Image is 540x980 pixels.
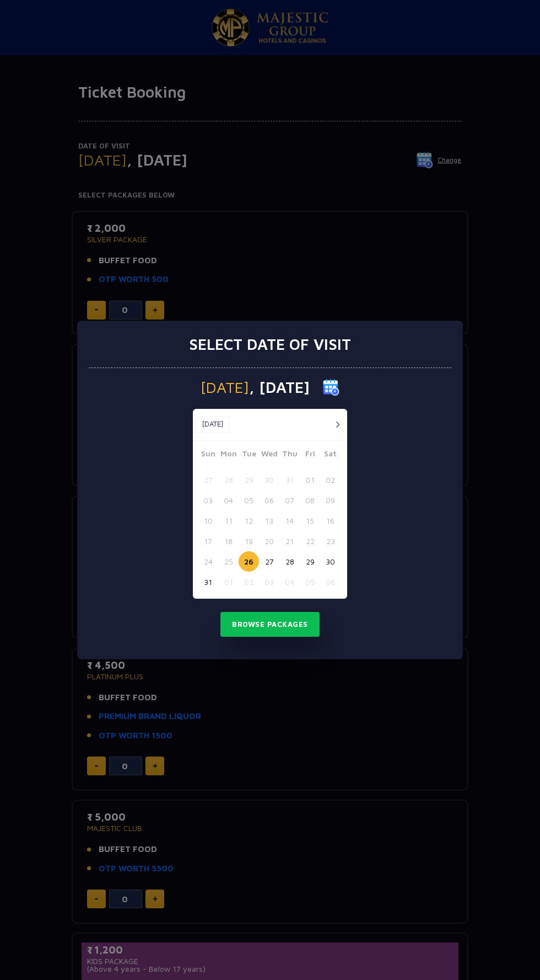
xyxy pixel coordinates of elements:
button: 29 [300,551,320,572]
button: 06 [320,572,341,592]
span: Fri [300,448,320,463]
span: Thu [279,448,300,463]
button: [DATE] [196,416,229,433]
button: 15 [300,510,320,531]
button: 27 [198,470,218,490]
span: Sun [198,448,218,463]
button: 31 [279,470,300,490]
button: 09 [320,490,341,510]
button: 27 [259,551,279,572]
button: 29 [239,470,259,490]
button: 02 [320,470,341,490]
button: 28 [279,551,300,572]
button: 22 [300,531,320,551]
button: 08 [300,490,320,510]
button: 04 [279,572,300,592]
button: 28 [218,470,239,490]
button: 04 [218,490,239,510]
h3: Select date of visit [189,335,351,354]
button: 03 [259,572,279,592]
button: 07 [279,490,300,510]
span: Wed [259,448,279,463]
button: 02 [239,572,259,592]
button: 13 [259,510,279,531]
img: calender icon [323,379,339,396]
button: 12 [239,510,259,531]
button: 16 [320,510,341,531]
span: [DATE] [201,380,249,395]
button: 05 [300,572,320,592]
button: 11 [218,510,239,531]
span: Tue [239,448,259,463]
button: 20 [259,531,279,551]
button: 05 [239,490,259,510]
button: Browse Packages [220,612,320,637]
button: 24 [198,551,218,572]
span: Mon [218,448,239,463]
span: Sat [320,448,341,463]
button: 06 [259,490,279,510]
button: 21 [279,531,300,551]
span: , [DATE] [249,380,310,395]
button: 25 [218,551,239,572]
button: 03 [198,490,218,510]
button: 01 [218,572,239,592]
button: 18 [218,531,239,551]
button: 10 [198,510,218,531]
button: 30 [320,551,341,572]
button: 26 [239,551,259,572]
button: 23 [320,531,341,551]
button: 19 [239,531,259,551]
button: 31 [198,572,218,592]
button: 14 [279,510,300,531]
button: 01 [300,470,320,490]
button: 17 [198,531,218,551]
button: 30 [259,470,279,490]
